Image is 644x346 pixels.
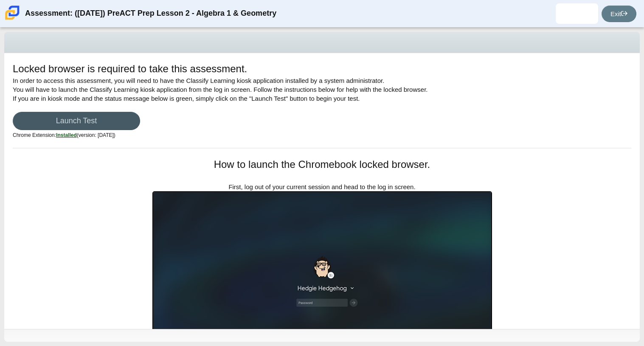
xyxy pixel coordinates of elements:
a: Launch Test [13,112,140,130]
img: antonio.aguirre.skcdnE [570,7,584,20]
span: (version: [DATE]) [56,132,115,138]
img: Carmen School of Science & Technology [3,4,21,22]
div: Assessment: ([DATE]) PreACT Prep Lesson 2 - Algebra 1 & Geometry [25,3,276,24]
small: Chrome Extension: [13,132,115,138]
a: Exit [602,6,636,22]
u: Installed [56,132,77,138]
h1: How to launch the Chromebook locked browser. [152,157,492,172]
a: Carmen School of Science & Technology [3,16,21,23]
h1: Locked browser is required to take this assessment. [13,62,247,76]
div: In order to access this assessment, you will need to have the Classify Learning kiosk application... [13,62,631,148]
